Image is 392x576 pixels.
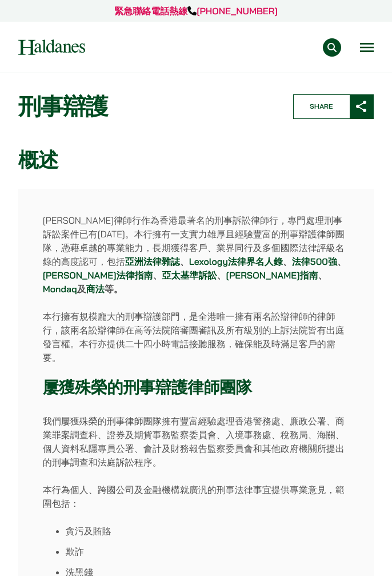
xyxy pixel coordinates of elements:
[162,269,217,281] a: 亞太基準訴訟
[66,545,350,558] li: 欺詐
[293,94,374,119] button: Share
[189,256,283,267] a: Lexology法律界名人錄
[226,269,318,281] a: [PERSON_NAME]指南
[43,378,350,398] h3: 屢獲殊榮的刑事辯護律師團隊
[43,269,153,281] a: [PERSON_NAME]法律指南
[360,43,374,52] button: Open menu
[114,5,278,17] a: 緊急聯絡電話熱線[PHONE_NUMBER]
[43,414,350,469] p: 我們屢獲殊榮的刑事律師團隊擁有豐富經驗處理香港警務處、廉政公署、商業罪案調查科、證券及期貨事務監察委員會、入境事務處、稅務局、海關、個人資料私隱專員公署、會計及財務報告監察委員會和其他政府機關所...
[43,283,77,295] a: Mondaq
[18,148,374,173] h2: 概述
[86,283,105,295] a: 商法
[323,38,341,57] button: Search
[292,256,337,267] a: 法律500強
[43,309,350,364] p: 本行擁有規模龐大的刑事辯護部門，是全港唯一擁有兩名訟辯律師的律師行，該兩名訟辯律師在高等法院陪審團審訊及所有級別的上訴法院皆有出庭發言權。本行亦提供二十四小時電話接聽服務，確保能及時滿足客戶的需要。
[66,524,350,538] li: 貪污及賄賂
[18,39,85,55] img: Logo of Haldanes
[18,93,276,120] h1: 刑事辯護
[125,256,180,267] a: 亞洲法律雜誌
[294,95,350,118] span: Share
[43,213,350,296] p: [PERSON_NAME]律師行作為香港最著名的刑事訴訟律師行，專門處理刑事訴訟案件已有[DATE]。本行擁有一支實力雄厚且經驗豐富的刑事辯護律師團隊，憑藉卓越的專業能力，長期獲得客戶、業界同行...
[43,256,346,295] strong: 、 、 、 、 、 、 及 等。
[43,483,350,510] p: 本行為個人、跨國公司及金融機構就廣汎的刑事法律事宜提供專業意見，範圍包括：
